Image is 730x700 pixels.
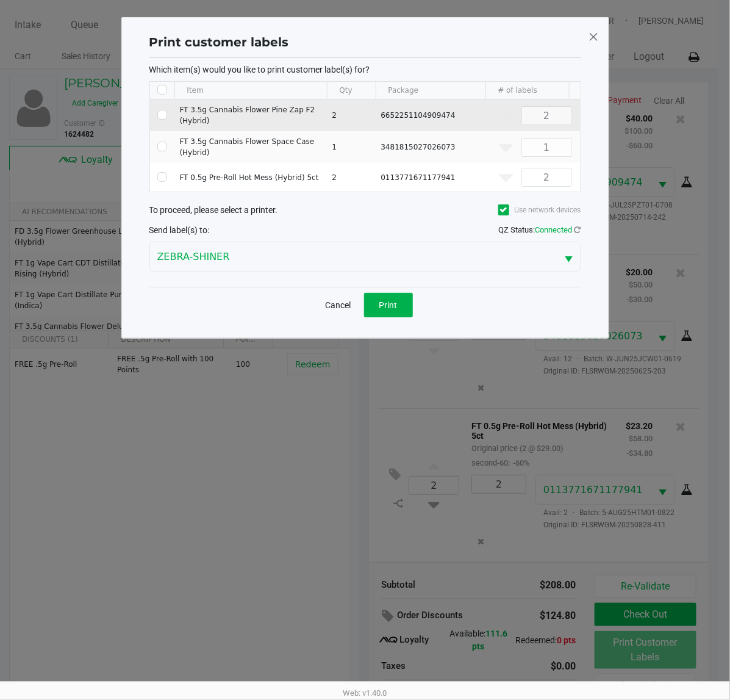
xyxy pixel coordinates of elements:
[499,225,581,234] span: QZ Status:
[327,82,376,99] th: Qty
[485,82,607,99] th: # of labels
[149,33,289,51] h1: Print customer labels
[327,99,376,131] td: 2
[157,250,550,264] span: ZEBRA-SHINER
[318,293,359,317] button: Cancel
[174,82,327,99] th: Item
[157,110,167,120] input: Select Row
[157,172,167,182] input: Select Row
[498,204,581,215] label: Use network devices
[364,293,413,317] button: Print
[149,225,210,235] span: Send label(s) to:
[327,131,376,163] td: 1
[174,163,327,192] td: FT 0.5g Pre-Roll Hot Mess (Hybrid) 5ct
[157,142,167,151] input: Select Row
[327,163,376,192] td: 2
[557,242,581,271] button: Select
[376,163,485,192] td: 0113771671177941
[149,205,278,215] span: To proceed, please select a printer.
[174,99,327,131] td: FT 3.5g Cannabis Flower Pine Zap F2 (Hybrid)
[376,99,485,131] td: 6652251104909474
[376,82,485,99] th: Package
[157,85,167,95] input: Select All Rows
[535,225,573,234] span: Connected
[343,688,387,698] span: Web: v1.40.0
[379,300,398,310] span: Print
[174,131,327,163] td: FT 3.5g Cannabis Flower Space Case (Hybrid)
[376,131,485,163] td: 3481815027026073
[150,82,581,192] div: Data table
[149,64,581,75] p: Which item(s) would you like to print customer label(s) for?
